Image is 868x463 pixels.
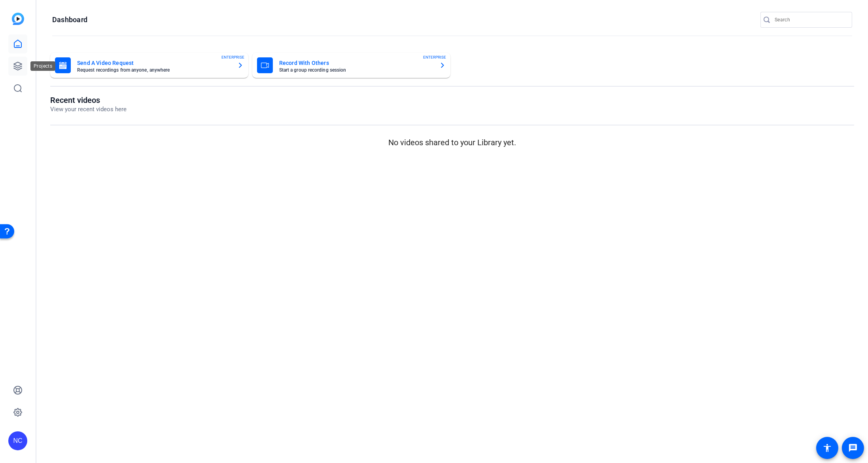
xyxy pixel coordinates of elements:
input: Search [775,15,846,25]
img: blue-gradient.svg [12,13,24,25]
h1: Recent videos [50,95,127,105]
span: ENTERPRISE [221,54,244,60]
mat-card-title: Record With Others [279,58,433,68]
div: Projects [30,61,55,71]
mat-card-title: Send A Video Request [77,58,231,68]
div: NC [8,431,27,450]
h1: Dashboard [52,15,87,25]
p: View your recent videos here [50,105,127,114]
mat-icon: accessibility [823,443,832,453]
span: ENTERPRISE [424,54,446,60]
button: Record With OthersStart a group recording sessionENTERPRISE [252,53,450,78]
mat-card-subtitle: Start a group recording session [279,68,433,72]
mat-icon: message [848,443,858,453]
button: Send A Video RequestRequest recordings from anyone, anywhereENTERPRISE [50,53,248,78]
mat-card-subtitle: Request recordings from anyone, anywhere [77,68,231,72]
p: No videos shared to your Library yet. [50,137,854,148]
